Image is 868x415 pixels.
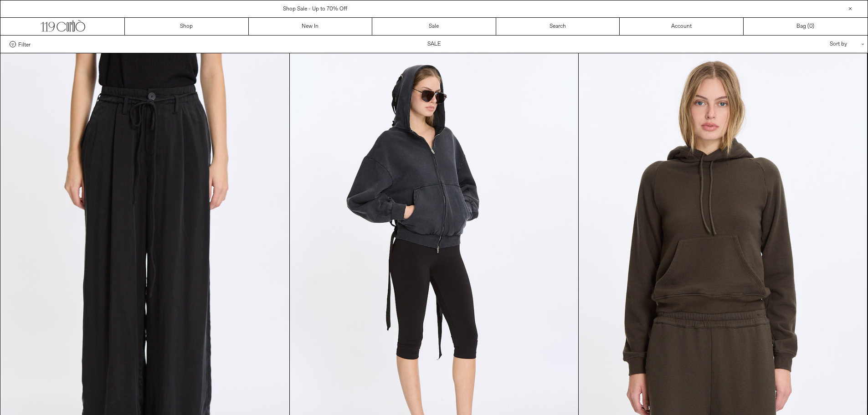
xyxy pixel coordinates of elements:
a: Bag () [744,18,868,35]
span: 0 [809,23,812,30]
div: Sort by [776,36,858,53]
a: Shop [125,18,249,35]
a: Account [620,18,744,35]
a: New In [249,18,373,35]
span: ) [809,22,814,31]
a: Search [496,18,620,35]
span: Filter [18,41,31,47]
a: Shop Sale - Up to 70% Off [283,5,347,13]
a: Sale [372,18,496,35]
